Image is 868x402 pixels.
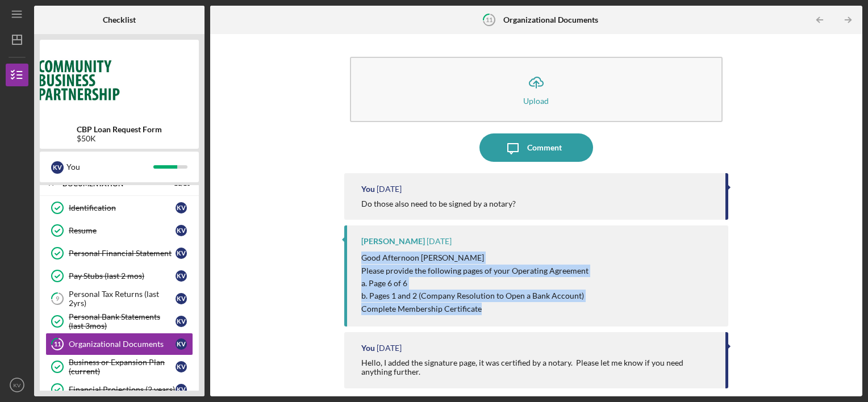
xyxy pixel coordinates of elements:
[361,290,589,302] p: b. Pages 1 and 2 (Company Resolution to Open a Bank Account)
[45,265,193,287] a: Pay Stubs (last 2 mos)KV
[479,133,593,162] button: Comment
[361,237,425,246] div: [PERSON_NAME]
[45,242,193,265] a: Personal Financial StatementKV
[56,295,60,303] tspan: 9
[377,344,402,353] time: 2025-08-07 14:14
[176,293,187,304] div: K V
[503,15,598,24] b: Organizational Documents
[361,303,589,315] p: Complete Membership Certificate
[350,57,723,122] button: Upload
[361,185,375,194] div: You
[14,382,21,388] text: KV
[361,265,589,277] p: Please provide the following pages of your Operating Agreement
[45,287,193,310] a: 9Personal Tax Returns (last 2yrs)KV
[427,237,452,246] time: 2025-08-12 17:29
[77,125,162,134] b: CBP Loan Request Form
[69,203,176,212] div: Identification
[66,157,153,177] div: You
[527,133,562,162] div: Comment
[51,161,64,174] div: K V
[361,358,715,376] div: Hello, I added the signature page, it was certified by a notary. Please let me know if you need a...
[69,385,176,394] div: Financial Projections (2 years)
[45,219,193,242] a: ResumeKV
[176,361,187,372] div: K V
[69,312,176,330] div: Personal Bank Statements (last 3mos)
[69,290,176,308] div: Personal Tax Returns (last 2yrs)
[361,252,589,264] p: Good Afternoon [PERSON_NAME]
[176,225,187,236] div: K V
[176,270,187,282] div: K V
[69,226,176,235] div: Resume
[6,374,28,396] button: KV
[69,340,176,349] div: Organizational Documents
[45,333,193,355] a: 11Organizational DocumentsKV
[69,271,176,280] div: Pay Stubs (last 2 mos)
[69,358,176,376] div: Business or Expansion Plan (current)
[45,310,193,333] a: Personal Bank Statements (last 3mos)KV
[45,355,193,378] a: Business or Expansion Plan (current)KV
[40,45,199,114] img: Product logo
[103,15,136,24] b: Checklist
[176,338,187,350] div: K V
[361,344,375,353] div: You
[485,16,492,23] tspan: 11
[361,277,589,290] p: a. Page 6 of 6
[45,196,193,219] a: IdentificationKV
[77,134,162,143] div: $50K
[176,384,187,395] div: K V
[176,202,187,213] div: K V
[45,378,193,401] a: Financial Projections (2 years)KV
[176,316,187,327] div: K V
[523,97,549,105] div: Upload
[361,199,516,208] div: Do those also need to be signed by a notary?
[69,249,176,258] div: Personal Financial Statement
[176,248,187,259] div: K V
[377,185,402,194] time: 2025-08-12 21:08
[54,341,61,348] tspan: 11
